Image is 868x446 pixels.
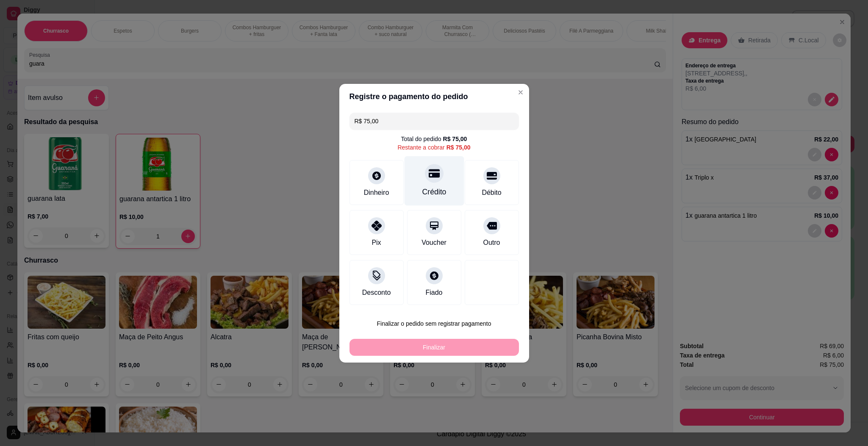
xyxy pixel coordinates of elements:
div: Crédito [422,186,446,197]
div: Restante a cobrar [397,143,470,152]
div: Dinheiro [364,188,389,198]
div: Total do pedido [401,135,467,143]
div: Pix [372,238,381,248]
div: R$ 75,00 [446,143,471,152]
button: Close [514,86,527,99]
div: R$ 75,00 [443,135,467,143]
input: Ex.: hambúrguer de cordeiro [355,113,514,130]
div: Outro [483,238,500,248]
div: Fiado [425,288,442,298]
div: Desconto [362,288,391,298]
button: Finalizar o pedido sem registrar pagamento [349,315,519,332]
header: Registre o pagamento do pedido [339,84,529,109]
div: Voucher [422,238,446,248]
div: Débito [482,188,501,198]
